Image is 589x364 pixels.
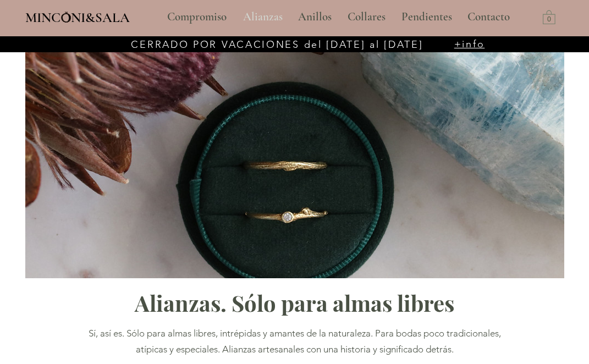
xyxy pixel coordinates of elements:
text: 0 [547,16,551,24]
p: Anillos [293,3,337,31]
span: MINCONI&SALA [25,9,130,26]
a: Pendientes [393,3,459,31]
a: Collares [339,3,393,31]
a: MINCONI&SALA [25,7,130,25]
img: Minconi Sala [62,12,71,23]
a: Anillos [290,3,339,31]
p: Alianzas [238,3,288,31]
nav: Sitio [137,3,540,31]
a: Alianzas [235,3,290,31]
a: Carrito con 0 ítems [543,9,555,24]
p: Collares [342,3,391,31]
p: Contacto [462,3,515,31]
a: Contacto [459,3,519,31]
a: Compromiso [159,3,235,31]
p: Compromiso [162,3,232,31]
p: Pendientes [396,3,458,31]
